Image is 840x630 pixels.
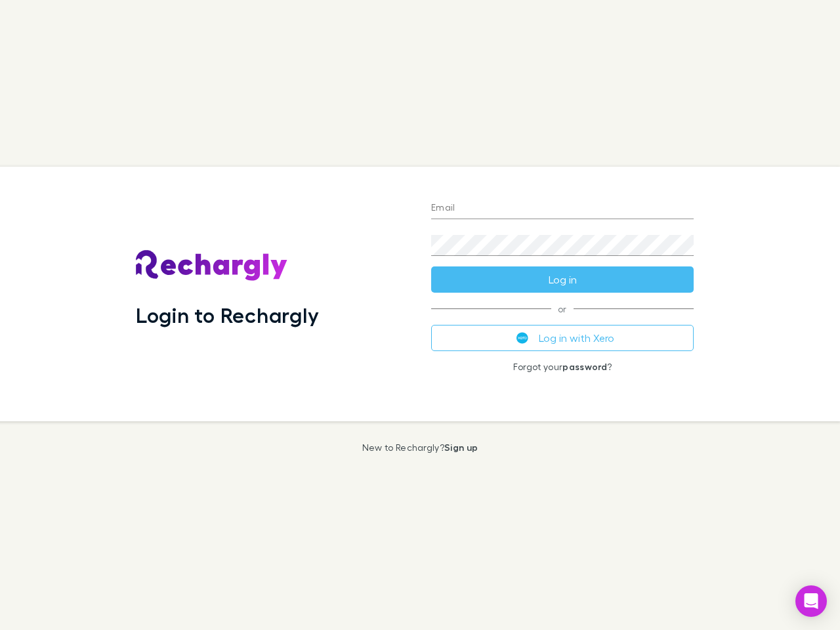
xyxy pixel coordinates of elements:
button: Log in [431,266,694,293]
a: password [562,361,607,372]
span: or [431,308,694,309]
div: Open Intercom Messenger [795,585,827,617]
img: Xero's logo [516,332,528,344]
p: Forgot your ? [431,362,694,372]
p: New to Rechargly? [362,442,478,453]
a: Sign up [444,442,478,453]
button: Log in with Xero [431,325,694,351]
h1: Login to Rechargly [136,303,319,327]
img: Rechargly's Logo [136,250,288,282]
